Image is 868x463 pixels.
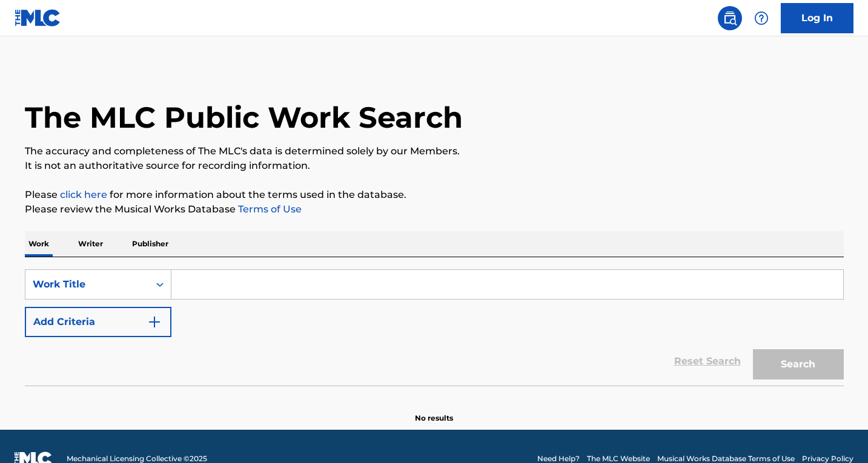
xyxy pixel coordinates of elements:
a: Log In [781,3,853,33]
a: Public Search [718,6,742,30]
p: No results [415,398,453,424]
img: search [723,11,737,25]
p: It is not an authoritative source for recording information. [25,159,844,173]
a: Terms of Use [236,203,302,215]
p: The accuracy and completeness of The MLC's data is determined solely by our Members. [25,144,844,159]
img: help [754,11,769,25]
a: click here [60,189,107,200]
div: Work Title [33,277,142,292]
p: Writer [75,231,107,257]
p: Please review the Musical Works Database [25,202,844,217]
form: Search Form [25,269,844,386]
button: Add Criteria [25,307,171,337]
p: Work [25,231,53,257]
p: Publisher [128,231,172,257]
h1: The MLC Public Work Search [25,99,463,136]
p: Please for more information about the terms used in the database. [25,188,844,202]
img: MLC Logo [15,9,61,27]
div: Help [749,6,774,30]
img: 9d2ae6d4665cec9f34b9.svg [147,315,162,329]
